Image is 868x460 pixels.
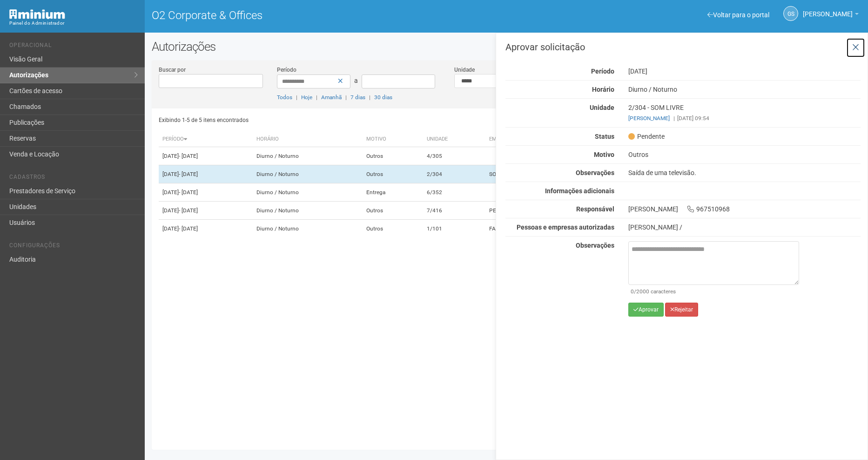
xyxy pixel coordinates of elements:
[363,147,423,165] td: Outros
[505,42,861,52] h3: Aprovar solicitação
[423,183,485,202] td: 6/352
[423,132,485,147] th: Unidade
[423,147,485,165] td: 4/305
[628,223,861,231] div: [PERSON_NAME] /
[621,205,868,213] div: [PERSON_NAME] 967510968
[159,202,253,220] td: [DATE]
[179,189,198,196] span: - [DATE]
[296,94,297,101] span: |
[485,220,615,238] td: FARMOQUIMICA S/A
[673,115,675,122] span: |
[253,165,363,183] td: Diurno / Noturno
[595,133,614,140] strong: Status
[159,183,253,202] td: [DATE]
[576,205,614,213] strong: Responsável
[592,86,614,93] strong: Horário
[628,115,670,122] a: [PERSON_NAME]
[159,147,253,165] td: [DATE]
[621,150,868,159] div: Outros
[621,85,868,94] div: Diurno / Noturno
[321,94,342,101] a: Amanhã
[363,183,423,202] td: Entrega
[253,147,363,165] td: Diurno / Noturno
[803,12,859,19] a: [PERSON_NAME]
[159,165,253,183] td: [DATE]
[345,94,347,101] span: |
[545,187,614,195] strong: Informações adicionais
[369,94,370,101] span: |
[803,1,853,18] span: Gabriela Souza
[363,132,423,147] th: Motivo
[591,68,614,75] strong: Período
[179,225,198,232] span: - [DATE]
[485,202,615,220] td: PERSONAL SERVICE
[363,165,423,183] td: Outros
[423,202,485,220] td: 7/416
[179,171,198,177] span: - [DATE]
[9,42,138,52] li: Operacional
[454,66,475,74] label: Unidade
[179,207,198,214] span: - [DATE]
[9,242,138,252] li: Configurações
[152,9,499,21] h1: O2 Corporate & Offices
[350,94,365,101] a: 7 dias
[621,169,868,177] div: Saída de uma televisão.
[253,132,363,147] th: Horário
[621,103,868,122] div: 2/304 - SOM LIVRE
[485,165,615,183] td: SOM LIVRE
[9,19,138,27] div: Painel do Administrador
[631,287,797,296] div: /2000 caracteres
[277,66,296,74] label: Período
[179,153,198,159] span: - [DATE]
[374,94,392,101] a: 30 dias
[159,66,186,74] label: Buscar por
[152,40,861,54] h2: Autorizações
[631,288,634,295] span: 0
[485,132,615,147] th: Empresa
[517,223,614,231] strong: Pessoas e empresas autorizadas
[159,113,504,127] div: Exibindo 1-5 de 5 itens encontrados
[423,165,485,183] td: 2/304
[846,38,865,58] a: Fechar
[253,220,363,238] td: Diurno / Noturno
[783,6,798,21] a: GS
[9,9,65,19] img: Minium
[253,202,363,220] td: Diurno / Noturno
[707,11,769,19] a: Voltar para o portal
[301,94,312,101] a: Hoje
[354,77,358,84] span: a
[665,303,698,317] button: Rejeitar
[9,174,138,183] li: Cadastros
[277,94,292,101] a: Todos
[621,67,868,75] div: [DATE]
[253,183,363,202] td: Diurno / Noturno
[594,151,614,158] strong: Motivo
[159,220,253,238] td: [DATE]
[159,132,253,147] th: Período
[363,220,423,238] td: Outros
[628,132,665,141] span: Pendente
[590,104,614,111] strong: Unidade
[423,220,485,238] td: 1/101
[628,303,664,317] button: Aprovar
[628,114,861,122] div: [DATE] 09:54
[576,169,614,176] strong: Observações
[363,202,423,220] td: Outros
[576,242,614,249] strong: Observações
[316,94,317,101] span: |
